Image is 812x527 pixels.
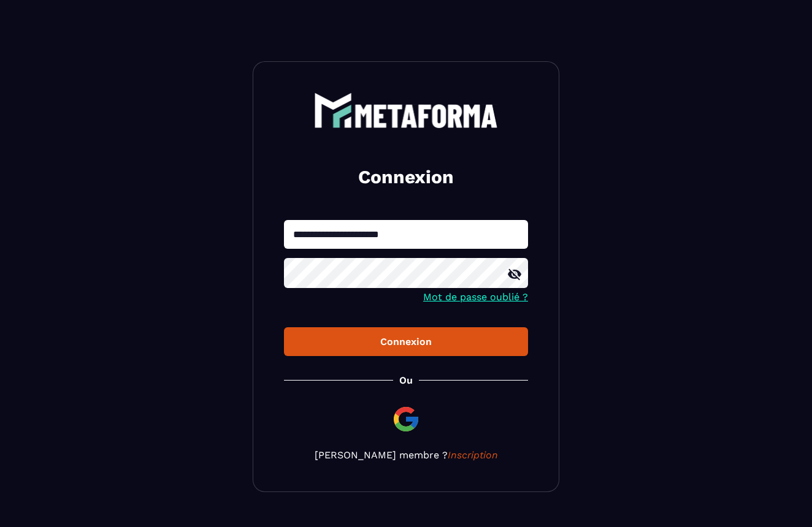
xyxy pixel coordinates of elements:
[423,291,528,303] a: Mot de passe oublié ?
[399,374,413,386] p: Ou
[391,404,421,434] img: google
[314,93,498,128] img: logo
[284,449,528,461] p: [PERSON_NAME] membre ?
[284,327,528,356] button: Connexion
[284,93,528,128] a: logo
[448,449,498,461] a: Inscription
[299,165,513,189] h2: Connexion
[294,336,518,347] div: Connexion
